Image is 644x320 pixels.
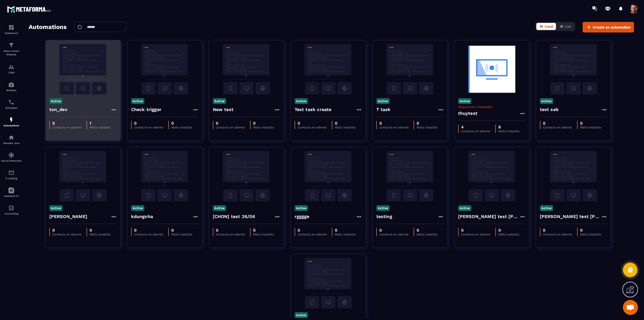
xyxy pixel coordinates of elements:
h4: T task [376,106,391,113]
img: automation-background [376,44,444,94]
img: formation [8,24,14,30]
a: automationsautomationsMember area [1,131,21,148]
p: Active [49,205,63,211]
p: Contacts en attente [379,126,409,129]
p: 0 [580,121,601,126]
p: 0 [379,121,409,126]
p: Mails installés [498,129,519,133]
h4: rgggge [295,213,309,220]
p: Mails installés [90,126,110,129]
h4: Check trigger [131,106,162,113]
img: automation-background [131,44,198,94]
p: Mails installés [335,126,356,129]
img: social-network [8,152,14,158]
p: Webinar [1,89,21,92]
p: Contacts en attente [298,233,327,236]
p: Mails installés [171,126,192,129]
p: Contacts en attente [379,233,409,236]
p: Mails installés [580,126,601,129]
a: social-networksocial-networkSocial Networks [1,148,21,166]
a: accountantaccountantAccounting [1,201,21,219]
p: 0 [52,228,82,233]
h4: thuytest [458,110,478,117]
p: 1 [90,121,110,126]
p: Active [376,98,390,104]
img: formation [8,42,14,48]
p: Mails installés [335,233,356,236]
p: Active [213,205,226,211]
span: Create an automation [593,25,631,30]
a: formationformationDashboard [1,21,21,38]
h4: testing [376,213,392,220]
button: Card [536,23,556,30]
p: Mails installés [580,233,601,236]
img: automation-background [49,151,117,201]
p: 0 [417,228,437,233]
p: Active [540,205,553,211]
p: Mails installés [498,233,519,236]
button: List [556,23,574,30]
img: automation-background [213,44,280,94]
p: 0 [417,121,437,126]
img: automation-background [49,44,117,94]
a: formationformationCRM [1,60,21,78]
a: emailemailE-mailing [1,166,21,184]
p: 4 [461,125,490,129]
p: Scheduler [1,106,21,109]
p: Active [458,98,471,104]
p: Mails installés [90,233,110,236]
p: E-mailing [1,177,21,180]
img: automation-background [131,151,198,201]
img: automations [8,117,14,123]
span: Card [545,24,553,28]
p: Contacts en attente [216,233,245,236]
p: 0 [216,228,245,233]
h4: [CHON] test 26/06 [213,213,255,220]
p: Mails installés [417,126,437,129]
p: 0 [580,228,601,233]
h4: Test task create [295,106,332,113]
p: Contacts en attente [461,233,490,236]
p: Contacts en attente [216,126,245,129]
p: Dashboard [1,32,21,34]
a: automationsautomationsAutomations [1,113,21,131]
a: schedulerschedulerScheduler [1,95,21,113]
div: Open chat [623,300,638,315]
p: 0 [216,121,245,126]
img: automation-background [540,151,607,201]
p: 0 [298,121,327,126]
p: Active [131,205,144,211]
p: 0 [335,228,356,233]
p: Active [540,98,553,104]
h4: New test [213,106,234,113]
p: Active [131,98,144,104]
p: Active [295,205,308,211]
p: Mails installés [171,233,192,236]
p: 0 [335,121,356,126]
img: automations [8,134,14,140]
a: Assistant AI [1,184,21,201]
img: automation-background [376,151,444,201]
h4: [PERSON_NAME] test [PERSON_NAME] nha - Copy - Copy [540,213,601,220]
p: Sales Funnel Website [1,49,21,56]
p: Séquences Webinaire [458,105,526,109]
p: 0 [543,228,572,233]
h4: ton_dev [49,106,67,113]
p: Social Networks [1,159,21,162]
p: Accounting [1,212,21,215]
p: 0 [171,228,192,233]
p: 0 [379,228,409,233]
img: automation-background [540,44,607,94]
img: automation-background [458,151,526,201]
p: Mails installés [417,233,437,236]
p: Mails installés [253,126,274,129]
p: 0 [90,228,110,233]
p: 0 [134,121,163,126]
p: Active [295,98,308,104]
p: Assistant AI [1,195,21,197]
p: 0 [134,228,163,233]
h4: [PERSON_NAME] [49,213,88,220]
img: scheduler [8,99,14,105]
p: Contacts en attente [52,126,82,129]
h4: test seb [540,106,559,113]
